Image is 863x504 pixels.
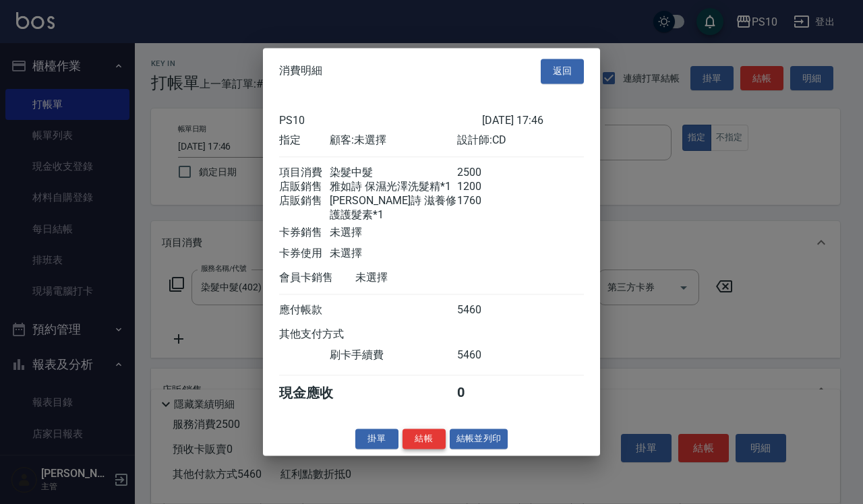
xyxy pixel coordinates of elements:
div: 刷卡手續費 [330,348,456,363]
button: 掛單 [355,429,398,449]
div: 顧客: 未選擇 [330,133,456,148]
div: 卡券銷售 [279,226,330,240]
div: 5460 [457,303,508,317]
div: 未選擇 [355,271,482,285]
div: 設計師: CD [457,133,584,148]
div: 未選擇 [330,226,456,240]
div: 現金應收 [279,384,355,402]
div: 會員卡銷售 [279,271,355,285]
div: 店販銷售 [279,180,330,194]
div: 1760 [457,194,508,222]
div: 染髮中髮 [330,166,456,180]
div: 項目消費 [279,166,330,180]
div: 指定 [279,133,330,148]
div: 5460 [457,348,508,363]
button: 結帳 [403,429,446,449]
div: 2500 [457,166,508,180]
div: 0 [457,384,508,402]
div: 應付帳款 [279,303,330,317]
div: [DATE] 17:46 [482,114,584,127]
div: 卡券使用 [279,247,330,261]
button: 返回 [541,59,584,84]
div: 其他支付方式 [279,327,381,342]
button: 結帳並列印 [450,429,508,449]
div: 未選擇 [330,247,456,261]
div: 店販銷售 [279,194,330,222]
div: PS10 [279,114,482,127]
div: 雅如詩 保濕光澤洗髮精*1 [330,180,456,194]
span: 消費明細 [279,65,322,78]
div: 1200 [457,180,508,194]
div: [PERSON_NAME]詩 滋養修護護髮素*1 [330,194,456,222]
